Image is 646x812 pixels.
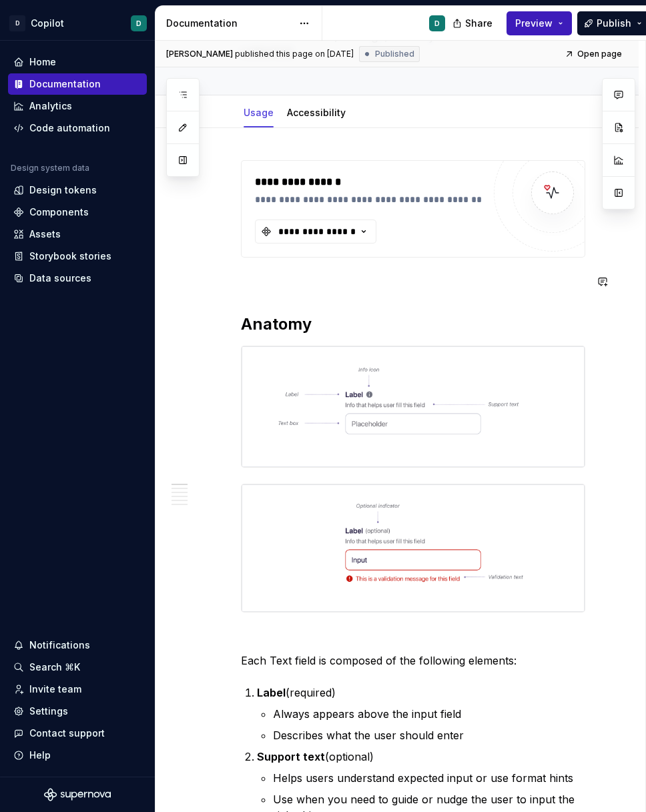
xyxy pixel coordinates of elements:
div: Help [29,749,51,762]
strong: Support text [257,750,325,763]
div: Accessibility [282,98,351,126]
a: Assets [8,224,147,245]
button: Notifications [8,635,147,656]
img: 29a2c350-b9bf-452e-bab3-710108b2fc73.png [242,484,585,612]
button: Share [446,11,501,35]
h2: Anatomy [241,314,585,335]
p: (optional) [257,749,585,765]
div: Storybook stories [29,250,111,263]
a: Storybook stories [8,246,147,267]
a: Open page [561,45,628,63]
div: D [9,15,25,31]
div: D [434,18,440,29]
button: Preview [507,11,572,35]
strong: Label [257,686,286,699]
span: Share [465,17,493,30]
div: Code automation [29,121,110,135]
div: Analytics [29,99,72,113]
div: published this page on [DATE] [235,49,354,59]
div: Data sources [29,272,91,285]
span: Open page [577,49,622,59]
a: Documentation [8,73,147,95]
div: Components [29,206,89,219]
a: Data sources [8,268,147,289]
a: Components [8,201,147,223]
p: Describes what the user should enter [273,727,585,743]
div: Design system data [11,163,89,173]
button: DCopilotD [3,9,152,37]
a: Analytics [8,95,147,117]
div: Copilot [31,17,64,30]
svg: Supernova Logo [44,788,111,801]
a: Accessibility [287,107,346,118]
div: Invite team [29,683,81,696]
button: Contact support [8,723,147,744]
span: Published [375,49,414,59]
a: Usage [244,107,274,118]
div: Assets [29,228,61,241]
p: Always appears above the input field [273,706,585,722]
span: Preview [515,17,553,30]
div: Settings [29,705,68,718]
div: Search ⌘K [29,661,80,674]
p: (required) [257,685,585,701]
p: Each Text field is composed of the following elements: [241,653,585,669]
button: Help [8,745,147,766]
a: Design tokens [8,179,147,201]
div: Design tokens [29,183,97,197]
div: Notifications [29,639,90,652]
div: Documentation [29,77,101,91]
p: Helps users understand expected input or use format hints [273,770,585,786]
div: Documentation [166,17,292,30]
a: Settings [8,701,147,722]
a: Code automation [8,117,147,139]
a: Invite team [8,679,147,700]
span: [PERSON_NAME] [166,49,233,59]
button: Search ⌘K [8,657,147,678]
div: Home [29,55,56,69]
div: Contact support [29,727,105,740]
div: Usage [238,98,279,126]
div: D [136,18,141,29]
img: 3a3bcfb6-0989-43ab-b2a3-03a8ee9a674f.png [242,346,585,467]
a: Home [8,51,147,73]
span: Publish [597,17,631,30]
